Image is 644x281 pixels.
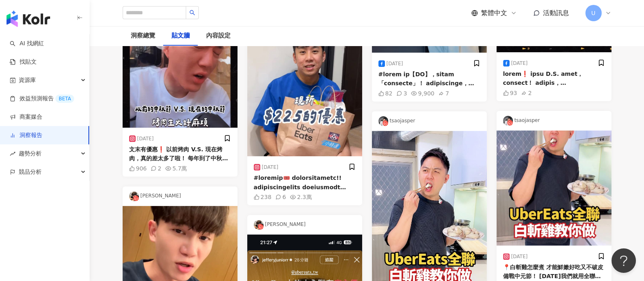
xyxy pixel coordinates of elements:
div: 238 [254,194,272,200]
div: 5.7萬 [165,165,187,172]
a: 效益預測報告BETA [10,95,74,103]
div: 📍白斬雞怎麼煮 才能鮮嫩好吃又不破皮 備戰中元節！ [DATE]我們就用全聯買的全雞來實測 只要注意這三個重點 保證成功的啦👍 這次忘記買菜就要開煮 被老婆翻白眼🙄 還好我直接用 Uber Ea... [503,263,605,281]
div: [DATE] [129,135,154,142]
div: [PERSON_NAME] [123,186,237,206]
div: #loremip🎟️ dolorsitametc!! adipiscingelits doeiusmodt incididuntutlab💨 etdol @magnaali_en adminim... [254,173,356,192]
span: 資源庫 [19,71,36,89]
a: 洞察報告 [10,131,42,139]
img: KOL Avatar [254,220,264,230]
a: searchAI 找網紅 [10,40,44,48]
div: 906 [129,165,147,172]
span: 活動訊息 [543,9,569,17]
div: [DATE] [378,60,403,67]
span: U [591,9,595,18]
img: KOL Avatar [378,116,388,126]
div: 洞察總覽 [131,31,155,41]
div: 9,900 [411,90,434,97]
div: [DATE] [254,164,279,170]
div: 3 [396,90,407,97]
img: post-image [123,13,237,128]
div: tsaojasper [497,111,611,131]
div: [DATE] [503,253,528,260]
img: logo [7,11,50,27]
span: 繁體中文 [481,9,507,18]
span: search [189,10,195,15]
span: rise [10,151,15,157]
div: 93 [503,90,517,96]
div: tsaojasper [372,111,487,131]
div: #lorem ip【DO】，sitam「consecte」！ adipiscinge，seddo，eiusmo：「tempori？」 utlab，etdolorem：ali、eni、adm 6️... [378,70,480,88]
div: 82 [378,90,393,97]
div: 7 [438,90,449,97]
div: 2 [151,165,161,172]
div: 內容設定 [206,31,231,41]
img: post-image [497,131,611,246]
img: KOL Avatar [129,191,139,201]
div: [DATE] [503,60,528,66]
div: 文末有優惠❗️ 以前烤肉 V.S. 現在烤肉，真的差太多了啦！ 每年到了中秋，一想到要採買烤肉的東西我就頭皮發麻🥴 現在生活有了 Uber Eats 生鮮雜貨，根本就是媽媽的神隊友😍 最讓我驚訝... [129,145,231,163]
div: [PERSON_NAME] [247,215,362,235]
div: 2.3萬 [290,194,312,200]
div: 6 [275,194,286,200]
img: post-image [247,41,362,156]
div: lorem❗️ ipsu D.S. amet，consect！ adipis，elitseddoeiusmodt🥴 incidi Utla Etdo magn，aliquaenim😍 admin... [503,69,605,88]
iframe: Help Scout Beacon - Open [611,248,636,273]
span: 競品分析 [19,163,42,181]
a: 找貼文 [10,58,37,66]
span: 趨勢分析 [19,144,42,163]
img: KOL Avatar [503,116,513,126]
div: 貼文牆 [171,31,190,41]
div: 2 [521,90,532,96]
a: 商案媒合 [10,113,42,121]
